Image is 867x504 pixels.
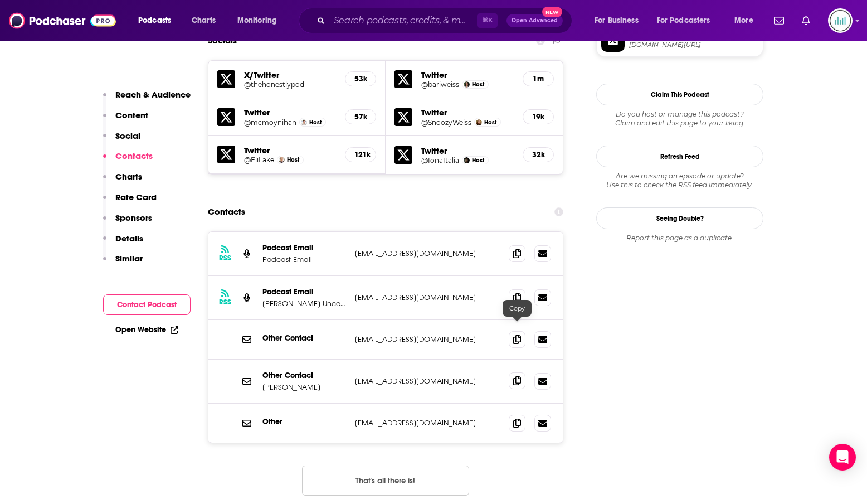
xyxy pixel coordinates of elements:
[595,13,639,28] span: For Business
[103,212,152,233] button: Sponsors
[829,444,856,471] div: Open Intercom Messenger
[472,81,484,88] span: Host
[103,110,148,130] button: Content
[192,13,216,28] span: Charts
[596,172,763,190] div: Are we missing an episode or update? Use this to check the RSS feed immediately.
[828,8,853,33] button: Show profile menu
[512,18,558,23] span: Open Advanced
[9,10,116,31] img: Podchaser - Follow, Share and Rate Podcasts
[262,287,346,297] p: Podcast Email
[208,201,245,222] h2: Contacts
[115,212,152,223] p: Sponsors
[596,110,763,128] div: Claim and edit this page to your liking.
[629,41,758,49] span: twitter.com/thehonestlypod
[421,80,459,89] a: @bariweiss
[302,466,469,496] button: Nothing here.
[115,233,143,244] p: Details
[262,417,346,427] p: Other
[532,74,544,84] h5: 1m
[219,254,231,263] h3: RSS
[115,325,178,335] a: Open Website
[262,255,346,264] p: Podcast Email
[828,8,853,33] img: User Profile
[329,12,477,30] input: Search podcasts, credits, & more...
[103,130,140,151] button: Social
[727,12,767,30] button: open menu
[355,376,500,386] p: [EMAIL_ADDRESS][DOMAIN_NAME]
[354,74,367,84] h5: 53k
[262,333,346,343] p: Other Contact
[650,12,727,30] button: open menu
[309,8,583,33] div: Search podcasts, credits, & more...
[355,249,500,258] p: [EMAIL_ADDRESS][DOMAIN_NAME]
[421,107,514,118] h5: Twitter
[115,253,143,264] p: Similar
[103,294,191,315] button: Contact Podcast
[734,13,753,28] span: More
[596,207,763,229] a: Seeing Double?
[484,119,496,126] span: Host
[244,70,336,80] h5: X/Twitter
[115,130,140,141] p: Social
[115,192,157,202] p: Rate Card
[115,110,148,120] p: Content
[309,119,322,126] span: Host
[354,112,367,122] h5: 57k
[506,14,563,27] button: Open AdvancedNew
[657,13,710,28] span: For Podcasters
[279,157,285,163] img: Eli Lake
[421,156,459,164] a: @IonaItalia
[103,253,143,274] button: Similar
[244,107,336,118] h5: Twitter
[262,382,346,392] p: [PERSON_NAME]
[130,12,186,30] button: open menu
[421,146,514,156] h5: Twitter
[262,243,346,253] p: Podcast Email
[355,418,500,428] p: [EMAIL_ADDRESS][DOMAIN_NAME]
[230,12,291,30] button: open menu
[354,150,367,159] h5: 121k
[301,119,307,125] img: Michael C. Moynihan
[103,171,142,192] button: Charts
[797,11,815,30] a: Show notifications dropdown
[542,7,562,17] span: New
[262,371,346,380] p: Other Contact
[244,118,296,127] a: @mcmoynihan
[477,13,498,28] span: ⌘ K
[287,156,299,163] span: Host
[244,145,336,156] h5: Twitter
[421,118,471,127] a: @SnoozyWeiss
[115,171,142,182] p: Charts
[532,112,544,122] h5: 19k
[476,119,482,125] img: Suzy Weiss
[596,110,763,119] span: Do you host or manage this podcast?
[464,157,470,163] a: Iona Italia
[138,13,171,28] span: Podcasts
[828,8,853,33] span: Logged in as podglomerate
[503,300,532,317] div: Copy
[244,80,336,89] a: @thehonestlypod
[115,89,191,100] p: Reach & Audience
[219,298,231,307] h3: RSS
[262,299,346,308] p: [PERSON_NAME] Uncensored
[769,11,788,30] a: Show notifications dropdown
[355,335,500,344] p: [EMAIL_ADDRESS][DOMAIN_NAME]
[532,150,544,159] h5: 32k
[115,151,153,161] p: Contacts
[103,233,143,254] button: Details
[421,70,514,80] h5: Twitter
[103,192,157,212] button: Rate Card
[237,13,277,28] span: Monitoring
[596,234,763,243] div: Report this page as a duplicate.
[587,12,652,30] button: open menu
[184,12,222,30] a: Charts
[464,81,470,88] img: Bari Weiss
[244,156,274,164] a: @EliLake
